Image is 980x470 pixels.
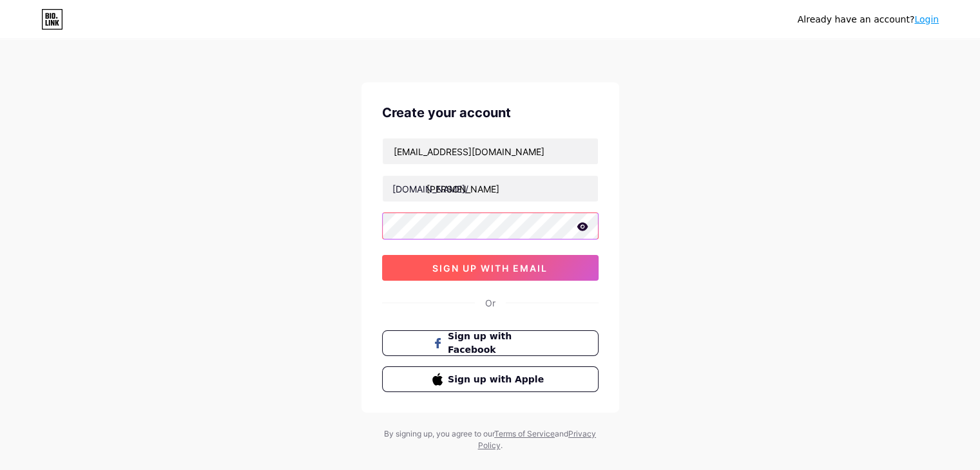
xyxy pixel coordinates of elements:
[381,428,600,451] div: By signing up, you agree to our and .
[432,263,548,274] span: sign up with email
[383,138,598,164] input: Email
[485,296,495,310] div: Or
[494,429,555,438] a: Terms of Service
[392,182,468,196] div: [DOMAIN_NAME]/
[382,366,599,392] button: Sign up with Apple
[914,14,939,24] a: Login
[383,176,598,202] input: username
[382,103,599,122] div: Create your account
[798,13,939,26] div: Already have an account?
[448,330,548,357] span: Sign up with Facebook
[382,330,599,356] button: Sign up with Facebook
[382,255,599,281] button: sign up with email
[448,373,548,386] span: Sign up with Apple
